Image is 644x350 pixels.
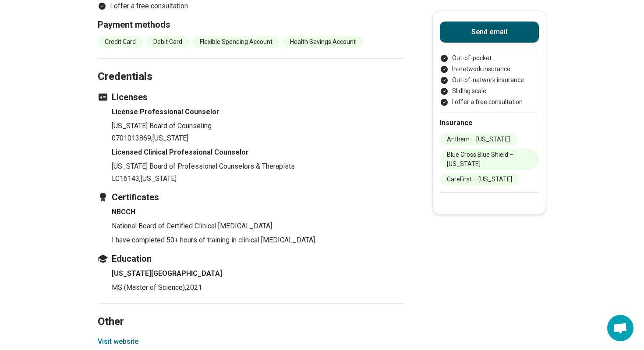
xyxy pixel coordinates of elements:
[112,121,404,131] p: [US_STATE] Board of Counseling
[146,36,189,48] li: Debit Card
[98,191,404,203] h3: Certificates
[112,147,404,158] h4: Licensed Clinical Professional Counselor
[440,134,517,145] li: Anthem – [US_STATE]
[440,76,539,85] li: Out-of-network insurance
[440,54,539,107] ul: Payment options
[98,36,143,48] li: Credit Card
[440,54,539,63] li: Out-of-pocket
[139,174,177,183] span: , [US_STATE]
[98,253,404,265] h3: Education
[112,268,404,279] h4: [US_STATE][GEOGRAPHIC_DATA]
[112,133,404,144] p: 0701013869
[112,235,404,245] p: I have completed 50+ hours of training in clinical [MEDICAL_DATA].
[440,97,539,107] li: I offer a free consultation
[112,282,404,293] p: MS (Master of Science) , 2021
[112,107,404,117] h4: License Professional Counselor
[440,22,539,43] button: Send email
[440,173,519,185] li: CareFirst – [US_STATE]
[98,1,404,11] li: I offer a free consultation
[607,315,633,341] div: Open chat
[98,293,404,329] h2: Other
[98,48,404,84] h2: Credentials
[112,207,404,217] h4: NBCCH
[193,36,280,48] li: Flexible Spending Account
[440,87,539,96] li: Sliding scale
[98,91,404,103] h3: Licenses
[440,118,539,128] h2: Insurance
[112,161,404,172] p: [US_STATE] Board of Professional Counselors & Therapists
[112,221,404,231] p: National Board of Certified Clinical [MEDICAL_DATA]
[151,134,188,142] span: , [US_STATE]
[98,336,138,347] button: Visit website
[98,18,404,31] h3: Payment methods
[283,36,363,48] li: Health Savings Account
[112,173,404,184] p: LC16143
[440,65,539,74] li: In-network insurance
[440,149,539,170] li: Blue Cross Blue Shield – [US_STATE]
